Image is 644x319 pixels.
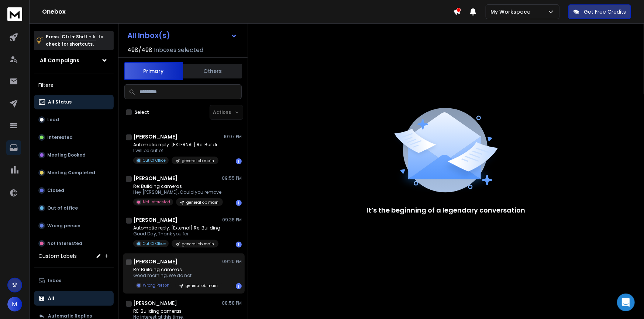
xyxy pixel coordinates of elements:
[34,112,114,127] button: Lead
[133,142,222,148] p: Automatic reply: [EXTERNAL] Re: Building
[133,148,222,154] p: I will be out of
[34,183,114,198] button: Closed
[584,8,626,15] p: Get Free Credits
[127,32,170,39] h1: All Inbox(s)
[133,189,222,195] p: Hey [PERSON_NAME], Could you remove
[48,99,72,105] p: All Status
[133,267,222,273] p: Re: Building cameras
[222,259,242,264] p: 09:20 PM
[7,297,22,312] button: M
[34,291,114,306] button: All
[133,216,178,224] h1: [PERSON_NAME]
[34,130,114,145] button: Interested
[34,236,114,251] button: Not Interested
[34,201,114,215] button: Out of office
[617,294,635,311] div: Open Intercom Messenger
[47,134,73,140] p: Interested
[34,53,114,68] button: All Campaigns
[133,299,177,307] h1: [PERSON_NAME]
[34,165,114,180] button: Meeting Completed
[38,252,77,260] h3: Custom Labels
[40,57,79,64] h1: All Campaigns
[47,223,80,229] p: Wrong person
[46,33,103,48] p: Press to check for shortcuts.
[236,242,242,248] div: 1
[186,200,218,205] p: general ob main
[47,117,59,123] p: Lead
[224,134,242,140] p: 10:07 PM
[48,313,92,319] p: Automatic Replies
[236,200,242,206] div: 1
[48,278,61,284] p: Inbox
[222,217,242,223] p: 09:38 PM
[7,7,22,21] img: logo
[133,225,220,231] p: Automatic reply: [External] Re: Building
[127,46,152,55] span: 498 / 498
[121,28,243,43] button: All Inbox(s)
[143,241,166,246] p: Out Of Office
[34,80,114,90] h3: Filters
[133,133,178,140] h1: [PERSON_NAME]
[34,95,114,109] button: All Status
[34,273,114,288] button: Inbox
[47,152,86,158] p: Meeting Booked
[61,32,96,41] span: Ctrl + Shift + k
[133,273,222,278] p: Good morning, We do not
[42,7,453,16] h1: Onebox
[124,62,183,80] button: Primary
[133,183,222,189] p: Re: Building cameras
[133,308,222,314] p: RE: Building cameras
[490,8,533,15] p: My Workspace
[568,4,631,19] button: Get Free Credits
[154,46,203,55] h3: Inboxes selected
[222,300,242,306] p: 08:58 PM
[367,205,526,215] p: It’s the beginning of a legendary conversation
[133,175,178,182] h1: [PERSON_NAME]
[48,295,54,301] p: All
[47,187,64,193] p: Closed
[47,170,95,176] p: Meeting Completed
[34,148,114,162] button: Meeting Booked
[143,158,166,163] p: Out Of Office
[133,258,178,265] h1: [PERSON_NAME]
[143,283,169,288] p: Wrong Person
[222,175,242,181] p: 09:55 PM
[47,205,78,211] p: Out of office
[182,158,214,164] p: general ob main
[183,63,242,79] button: Others
[236,283,242,289] div: 1
[135,109,149,115] label: Select
[143,199,170,205] p: Not Interested
[47,241,82,246] p: Not Interested
[34,218,114,233] button: Wrong person
[236,158,242,164] div: 1
[186,283,218,288] p: general ob main
[133,231,220,237] p: Good Day, Thank you for
[182,241,214,247] p: general ob main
